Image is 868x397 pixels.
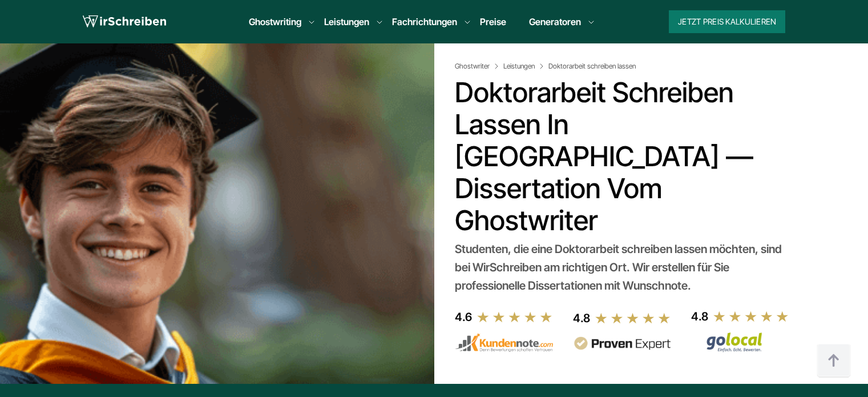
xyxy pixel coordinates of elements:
img: stars [477,311,553,323]
img: Wirschreiben Bewertungen [691,332,789,352]
a: Ghostwriting [249,15,301,29]
button: Jetzt Preis kalkulieren [669,10,785,33]
img: logo wirschreiben [83,13,166,30]
div: 4.8 [573,309,590,327]
a: Ghostwriter [455,62,501,71]
a: Generatoren [529,15,581,29]
img: stars [595,312,671,324]
a: Leistungen [324,15,369,29]
a: Preise [480,16,506,27]
img: provenexpert reviews [573,336,671,351]
span: Doktorarbeit schreiben lassen [548,62,636,71]
img: button top [817,344,851,378]
h1: Doktorarbeit schreiben lassen in [GEOGRAPHIC_DATA] — Dissertation vom Ghostwriter [455,77,785,236]
img: kundennote [455,333,553,352]
img: stars [713,310,789,323]
div: 4.6 [455,308,472,326]
div: Studenten, die eine Doktorarbeit schreiben lassen möchten, sind bei WirSchreiben am richtigen Ort... [455,240,785,295]
a: Leistungen [503,62,546,71]
div: 4.8 [691,307,708,326]
a: Fachrichtungen [392,15,457,29]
